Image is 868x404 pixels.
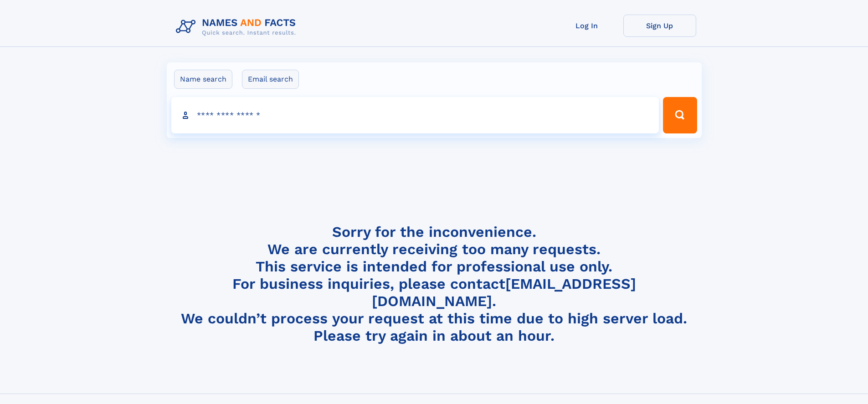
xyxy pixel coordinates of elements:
[171,97,659,133] input: search input
[172,15,303,39] img: Logo Names and Facts
[372,275,636,310] a: [EMAIL_ADDRESS][DOMAIN_NAME]
[550,15,623,37] a: Log In
[174,70,232,89] label: Name search
[172,223,696,345] h4: Sorry for the inconvenience. We are currently receiving too many requests. This service is intend...
[663,97,697,133] button: Search Button
[623,15,696,37] a: Sign Up
[242,70,299,89] label: Email search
